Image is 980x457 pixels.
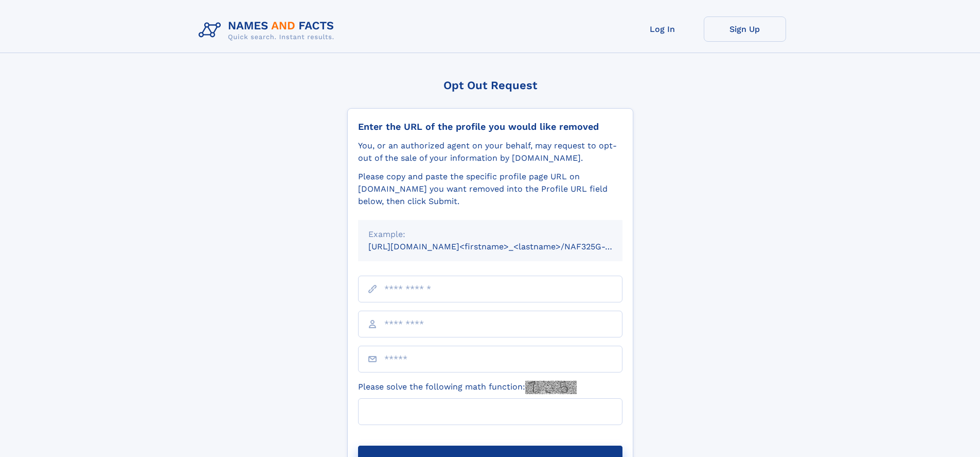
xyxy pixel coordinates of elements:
[358,171,622,208] div: Please copy and paste the specific profile page URL on [DOMAIN_NAME] you want removed into the Pr...
[358,121,622,132] div: Enter the URL of the profile you would like removed
[621,16,704,42] a: Log In
[358,140,622,164] div: You, or an authorized agent on your behalf, may request to opt-out of the sale of your informatio...
[368,228,612,241] div: Example:
[347,79,633,92] div: Opt Out Request
[704,16,786,42] a: Sign Up
[194,16,343,44] img: Logo Names and Facts
[358,381,577,394] label: Please solve the following math function:
[368,242,642,251] small: [URL][DOMAIN_NAME]<firstname>_<lastname>/NAF325G-xxxxxxxx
